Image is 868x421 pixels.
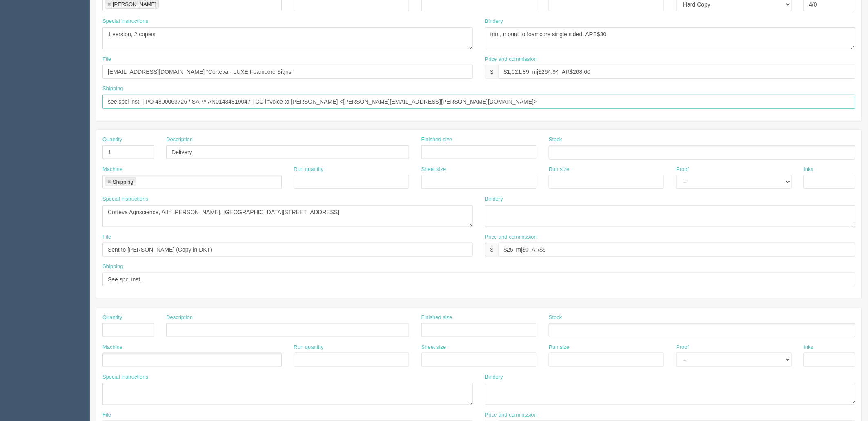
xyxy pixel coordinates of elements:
label: Special instructions [102,373,148,381]
label: Bindery [485,195,503,203]
label: Shipping [102,85,123,93]
div: [PERSON_NAME] [113,2,156,7]
label: Sheet size [421,166,446,173]
label: Special instructions [102,18,148,25]
label: File [102,411,111,419]
label: Shipping [102,263,123,270]
label: Run size [549,343,570,351]
label: Description [166,314,193,321]
label: Description [166,136,193,144]
textarea: 6 versions, printing multiple qty - see spreadsheet (SEE [PERSON_NAME] FOR ANY QUESTIONS), 4 up o... [102,27,473,49]
label: Run quantity [294,343,324,351]
label: Run quantity [294,166,324,173]
label: Inks [804,166,814,173]
label: Price and commission [485,411,537,419]
div: Shipping [113,179,134,184]
label: Stock [549,136,562,144]
label: Quantity [102,314,122,321]
label: Proof [676,166,689,173]
label: Stock [549,314,562,321]
label: Price and commission [485,55,537,63]
label: Machine [102,166,122,173]
label: Machine [102,343,122,351]
label: Sheet size [421,343,446,351]
textarea: Use S-3397, Jumbo Kraft Easy-Fold Mailers boxes from Uline, balance from previous job available i... [102,205,473,227]
label: File [102,55,111,63]
label: Quantity [102,136,122,144]
label: Inks [804,343,814,351]
label: Price and commission [485,233,537,241]
label: File [102,233,111,241]
label: Run size [549,166,570,173]
textarea: MUST DELIVER ALL ITEMS BY [DATE] TO ALL 14 LOCATIONS ***FIRM***, so use appropriate shipping methods [102,383,473,405]
label: Proof [676,343,689,351]
label: Finished size [421,314,452,321]
label: Special instructions [102,195,148,203]
textarea: sort and box per location - SEE SPREADSHEET [485,205,855,227]
textarea: trim, mount to coroplast single sided, vertical flutes ARB$178.71 [485,27,855,49]
label: Finished size [421,136,452,144]
div: $ [485,65,499,79]
label: Bindery [485,373,503,381]
label: Bindery [485,18,503,25]
div: $ [485,243,499,257]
